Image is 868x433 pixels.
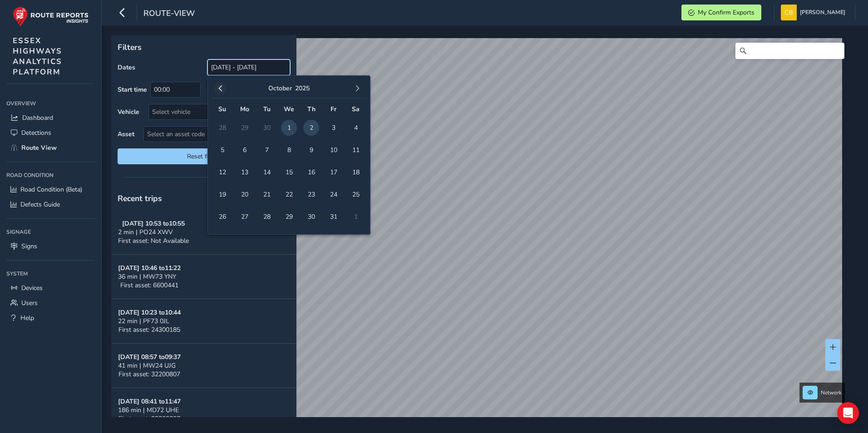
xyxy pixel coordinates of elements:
a: Defects Guide [6,197,95,212]
span: 20 [237,187,252,202]
span: Th [307,105,316,113]
img: diamond-layout [781,5,797,20]
strong: [DATE] 10:23 to 10:44 [118,308,181,317]
span: 9 [303,142,319,158]
span: 25 [348,187,364,202]
span: 186 min | MD72 UHE [118,406,179,414]
div: Overview [6,97,95,110]
span: 27 [237,209,252,225]
span: Road Condition (Beta) [20,185,82,194]
span: 14 [259,164,275,180]
span: Mo [240,105,249,113]
label: Vehicle [118,108,139,116]
span: First asset: 24300185 [118,325,180,334]
span: Users [21,299,38,307]
span: Devices [21,284,43,292]
img: rr logo [13,6,89,27]
span: First asset: Not Available [118,236,189,245]
a: Users [6,295,95,310]
canvas: Map [114,38,842,428]
span: 2 min | PO24 XWV [118,228,173,236]
span: 18 [348,164,364,180]
span: Network [821,389,842,396]
span: Dashboard [22,113,53,122]
a: Road Condition (Beta) [6,182,95,197]
span: ESSEX HIGHWAYS ANALYTICS PLATFORM [13,35,62,77]
span: First asset: 6600441 [120,281,178,290]
span: 4 [348,120,364,136]
button: October [268,84,292,93]
input: Search [735,43,844,59]
span: 10 [325,142,341,158]
span: First asset: 32200807 [118,414,180,423]
span: 2 [303,120,319,136]
span: 21 [259,187,275,202]
button: Reset filters [118,148,290,164]
strong: [DATE] 08:57 to 09:37 [118,353,181,361]
p: Filters [118,41,290,53]
span: route-view [143,8,195,20]
span: 41 min | MW24 UJG [118,361,176,370]
label: Dates [118,63,135,72]
span: 8 [281,142,297,158]
a: Help [6,310,95,325]
label: Start time [118,85,147,94]
button: My Confirm Exports [681,5,761,20]
label: Asset [118,130,134,138]
span: Sa [352,105,360,113]
span: 36 min | MW73 YNY [118,272,176,281]
div: Open Intercom Messenger [837,402,859,424]
span: 26 [214,209,230,225]
span: 19 [214,187,230,202]
a: Devices [6,280,95,295]
div: Signage [6,225,95,239]
span: 3 [325,120,341,136]
span: Defects Guide [20,200,60,209]
span: Su [218,105,226,113]
span: 22 [281,187,297,202]
span: Route View [21,143,57,152]
div: Select vehicle [149,104,275,119]
button: [DATE] 10:46 to11:2236 min | MW73 YNYFirst asset: 6600441 [111,255,296,299]
span: 7 [259,142,275,158]
a: Route View [6,140,95,155]
strong: [DATE] 10:46 to 11:22 [118,264,181,272]
span: 15 [281,164,297,180]
span: 31 [325,209,341,225]
span: 30 [303,209,319,225]
span: 23 [303,187,319,202]
button: [PERSON_NAME] [781,5,848,20]
span: My Confirm Exports [698,8,755,17]
span: 6 [237,142,252,158]
span: Help [20,314,34,322]
button: [DATE] 10:53 to10:552 min | PO24 XWVFirst asset: Not Available [111,210,296,255]
span: 12 [214,164,230,180]
span: 16 [303,164,319,180]
button: [DATE] 08:41 to11:47186 min | MD72 UHEFirst asset: 32200807 [111,388,296,433]
span: First asset: 32200807 [118,370,180,379]
button: 2025 [295,84,310,93]
span: Select an asset code [144,127,275,142]
span: 24 [325,187,341,202]
span: 1 [281,120,297,136]
span: [PERSON_NAME] [800,5,845,20]
button: [DATE] 08:57 to09:3741 min | MW24 UJGFirst asset: 32200807 [111,344,296,388]
span: 22 min | PF73 0JL [118,317,169,325]
span: Signs [21,242,37,251]
a: Signs [6,239,95,254]
strong: [DATE] 08:41 to 11:47 [118,397,181,406]
div: Road Condition [6,168,95,182]
span: 5 [214,142,230,158]
a: Dashboard [6,110,95,125]
strong: [DATE] 10:53 to 10:55 [122,219,185,228]
span: 28 [259,209,275,225]
span: 29 [281,209,297,225]
span: Fr [330,105,336,113]
span: We [284,105,294,113]
span: Recent trips [118,193,162,204]
span: Detections [21,128,51,137]
span: 13 [237,164,252,180]
button: [DATE] 10:23 to10:4422 min | PF73 0JLFirst asset: 24300185 [111,299,296,344]
a: Detections [6,125,95,140]
span: Reset filters [124,152,283,161]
